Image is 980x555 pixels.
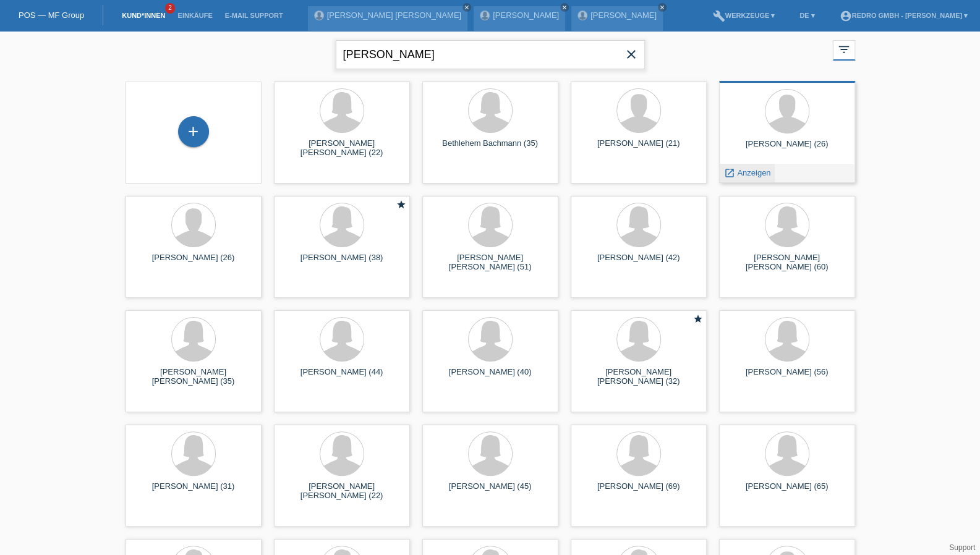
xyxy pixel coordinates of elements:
[396,200,406,210] i: star
[284,253,400,273] div: [PERSON_NAME] (38)
[179,121,208,142] div: Kund*in hinzufügen
[284,367,400,387] div: [PERSON_NAME] (44)
[658,3,667,12] a: close
[833,12,974,19] a: account_circleRedro GmbH - [PERSON_NAME] ▾
[793,12,820,19] a: DE ▾
[581,138,697,158] div: [PERSON_NAME] (21)
[693,314,703,324] i: star
[219,12,289,19] a: E-Mail Support
[729,367,845,387] div: [PERSON_NAME] (56)
[432,481,548,501] div: [PERSON_NAME] (45)
[336,40,645,69] input: Suche...
[949,543,975,552] a: Support
[462,3,471,12] a: close
[464,4,470,11] i: close
[729,139,845,159] div: [PERSON_NAME] (26)
[284,138,400,158] div: [PERSON_NAME] [PERSON_NAME] (22)
[493,11,559,20] a: [PERSON_NAME]
[624,47,639,62] i: close
[707,12,782,19] a: buildWerkzeuge ▾
[581,367,697,387] div: [PERSON_NAME] [PERSON_NAME] (32)
[19,11,84,20] a: POS — MF Group
[724,168,771,177] a: launch Anzeigen
[284,481,400,501] div: [PERSON_NAME] [PERSON_NAME] (22)
[729,481,845,501] div: [PERSON_NAME] (65)
[432,138,548,158] div: Bethlehem Bachmann (35)
[590,11,657,20] a: [PERSON_NAME]
[135,253,252,273] div: [PERSON_NAME] (26)
[432,253,548,273] div: [PERSON_NAME] [PERSON_NAME] (51)
[135,481,252,501] div: [PERSON_NAME] (31)
[581,481,697,501] div: [PERSON_NAME] (69)
[724,167,735,179] i: launch
[165,3,175,14] span: 2
[729,253,845,273] div: [PERSON_NAME] [PERSON_NAME] (60)
[561,4,568,11] i: close
[713,10,725,22] i: build
[737,168,770,177] span: Anzeigen
[135,367,252,387] div: [PERSON_NAME] [PERSON_NAME] (35)
[560,3,569,12] a: close
[837,43,851,56] i: filter_list
[839,10,851,22] i: account_circle
[327,11,461,20] a: [PERSON_NAME] [PERSON_NAME]
[581,253,697,273] div: [PERSON_NAME] (42)
[659,4,665,11] i: close
[116,12,171,19] a: Kund*innen
[171,12,218,19] a: Einkäufe
[432,367,548,387] div: [PERSON_NAME] (40)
